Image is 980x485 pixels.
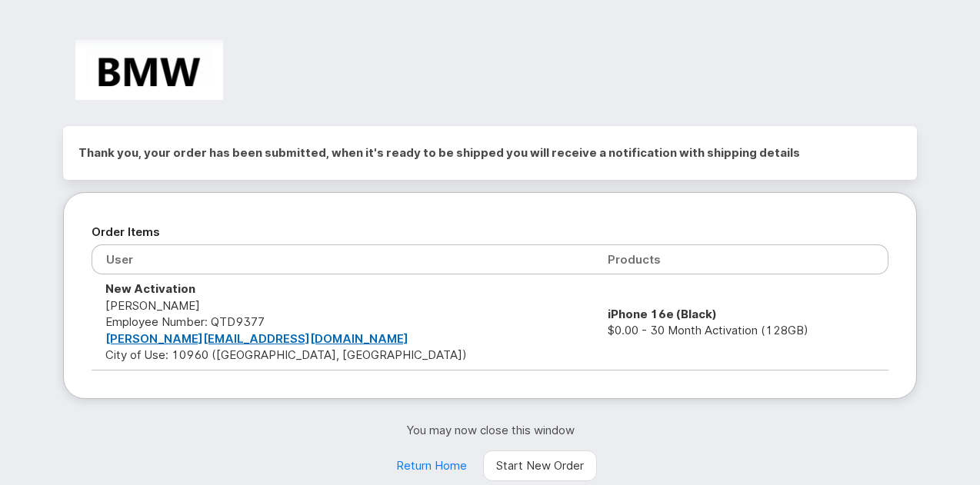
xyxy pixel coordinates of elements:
[105,314,265,329] span: Employee Number: QTD9377
[608,307,717,321] strong: iPhone 16e (Black)
[594,274,888,370] td: $0.00 - 30 Month Activation (128GB)
[92,244,594,274] th: User
[63,422,917,438] p: You may now close this window
[75,40,223,100] img: BMW Manufacturing Co LLC
[483,450,597,481] a: Start New Order
[92,274,594,370] td: [PERSON_NAME] City of Use: 10960 ([GEOGRAPHIC_DATA], [GEOGRAPHIC_DATA])
[105,331,408,346] a: [PERSON_NAME][EMAIL_ADDRESS][DOMAIN_NAME]
[92,221,888,244] h2: Order Items
[105,281,195,296] strong: New Activation
[383,450,480,481] a: Return Home
[78,141,902,164] h2: Thank you, your order has been submitted, when it's ready to be shipped you will receive a notifi...
[594,244,888,274] th: Products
